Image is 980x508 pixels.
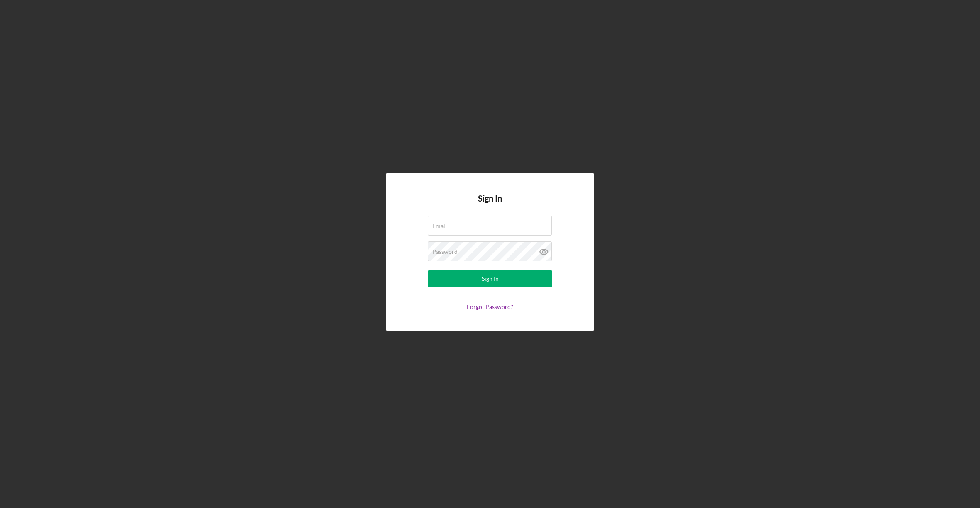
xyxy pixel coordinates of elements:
[467,303,513,310] a: Forgot Password?
[428,270,552,287] button: Sign In
[478,194,502,216] h4: Sign In
[432,248,458,255] label: Password
[482,270,499,287] div: Sign In
[432,223,447,229] label: Email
